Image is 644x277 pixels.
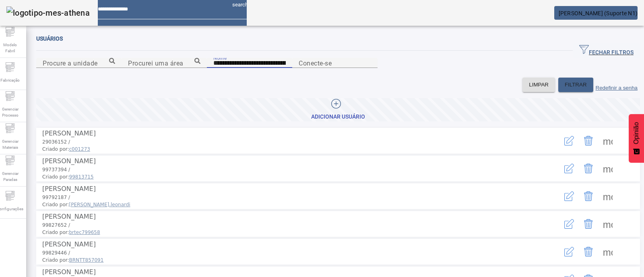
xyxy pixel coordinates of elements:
font: 99792187 / [42,195,70,200]
button: Mais [598,187,617,206]
font: Procure a unidade [43,59,98,67]
font: LIMPAR [529,82,549,88]
font: 99737394 / [42,167,70,172]
font: Criado por: [42,146,69,152]
font: 99829446 / [42,250,70,256]
font: Criado por: [42,257,69,263]
button: Mais [598,214,617,234]
font: [PERSON_NAME] [42,240,96,248]
font: Procurei uma área [128,59,184,67]
font: FILTRAR [565,82,587,88]
font: [PERSON_NAME] [42,129,96,137]
font: Gerenciar Processo [2,107,19,117]
button: FECHAR FILTROS [573,43,640,58]
button: Excluir [579,242,598,261]
button: Adicionar Usuário [36,98,640,121]
font: Gerenciar Paradas [2,171,19,182]
img: logotipo-mes-athena [6,6,90,19]
font: [PERSON_NAME].leonardi [69,202,130,207]
button: Excluir [579,214,598,234]
input: Número [43,58,115,68]
font: [PERSON_NAME] [42,268,96,276]
font: Criado por: [42,230,69,235]
font: c001273 [69,146,90,152]
font: Nome [213,55,227,60]
font: [PERSON_NAME] (Suporte N1) [559,10,638,16]
font: Conecte-se [299,59,332,67]
font: Adicionar Usuário [311,113,365,120]
button: LIMPAR [522,78,555,92]
font: Opinião [633,122,640,144]
font: Criado por: [42,202,69,207]
font: brtec799658 [69,230,100,235]
font: Modelo Fabril [3,43,17,53]
button: Mais [598,159,617,178]
button: Excluir [579,159,598,178]
font: Redefinir a senha [596,85,638,91]
button: Excluir [579,187,598,206]
font: Fabricação [0,78,20,82]
font: Gerenciar Materiais [2,139,19,150]
font: Criado por: [42,174,69,180]
font: Usuários [36,35,63,42]
input: Número [128,58,200,68]
font: FECHAR FILTROS [589,49,634,55]
font: [PERSON_NAME] [42,185,96,193]
button: Feedback - Mostrar pesquisa [629,114,644,163]
font: BRNTT857091 [69,257,104,263]
font: [PERSON_NAME] [42,213,96,220]
font: [PERSON_NAME] [42,157,96,165]
button: Mais [598,242,617,261]
button: Redefinir a senha [593,78,640,92]
button: Mais [598,131,617,150]
font: 99827652 / [42,222,70,228]
font: 29036152 / [42,139,70,145]
button: Excluir [579,131,598,150]
font: 99813715 [69,174,94,180]
button: FILTRAR [558,78,593,92]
